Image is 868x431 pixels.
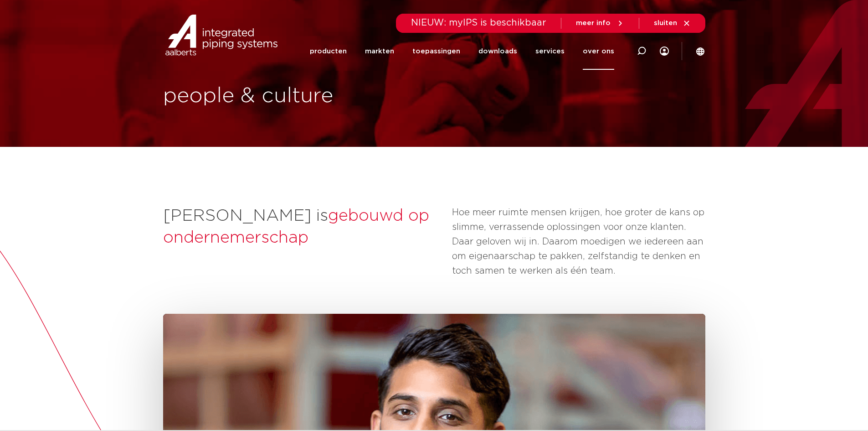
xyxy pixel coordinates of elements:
[411,18,546,27] span: NIEUW: myIPS is beschikbaar
[478,33,517,70] a: downloads
[654,19,691,27] a: sluiten
[310,33,614,70] nav: Menu
[660,33,669,70] div: my IPS
[654,20,677,26] span: sluiten
[163,82,430,111] h1: people & culture
[576,19,624,27] a: meer info
[535,33,565,70] a: services
[583,33,614,70] a: over ons
[163,205,443,249] h2: [PERSON_NAME] is
[412,33,460,70] a: toepassingen
[163,208,429,246] span: gebouwd op ondernemerschap
[310,33,347,70] a: producten
[576,20,611,26] span: meer info
[452,205,705,278] p: Hoe meer ruimte mensen krijgen, hoe groter de kans op slimme, verrassende oplossingen voor onze k...
[365,33,394,70] a: markten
